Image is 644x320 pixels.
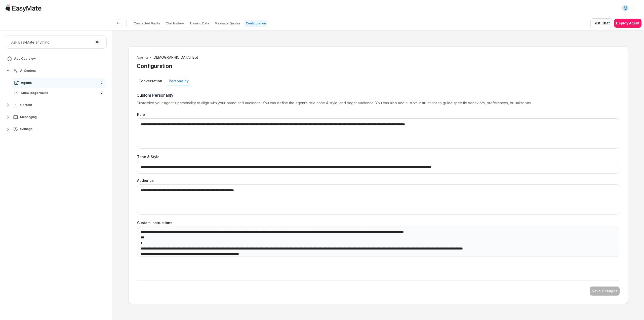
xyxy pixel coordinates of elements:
span: Settings [20,127,32,131]
div: M [622,5,628,11]
button: Ask EasyMate anything [5,35,107,49]
nav: breadcrumb [137,55,620,60]
span: Content [20,103,32,107]
p: Training Data [189,21,209,25]
p: Connected Vaults [134,21,160,25]
p: Chat History [166,21,184,25]
button: Settings [5,124,107,134]
li: Agents [137,55,148,60]
button: AI Content [5,66,107,76]
button: Test Chat [590,18,612,28]
span: App Overview [14,57,36,61]
span: [DEMOGRAPHIC_DATA] Bot [152,55,198,60]
span: Knowledge Vaults [21,91,48,95]
span: 2 [100,80,104,86]
span: Messaging [20,115,37,119]
button: Deploy Agent [614,19,641,28]
button: Personality [167,77,190,85]
span: 7 [100,90,104,96]
button: Messaging [5,112,107,122]
span: Agents [21,81,32,85]
a: Knowledge Vaults7 [12,88,106,98]
p: Custom Personality [137,92,620,98]
a: Agents2 [12,78,106,88]
p: Configuration [246,21,266,25]
a: App Overview [5,54,107,64]
span: AI Content [20,69,36,73]
button: Conversation [137,77,164,85]
button: Content [5,100,107,110]
p: Customize your agent’s personality to align with your brand and audience. You can define the agen... [137,100,620,106]
h2: Configuration [137,62,172,70]
p: Message Quotas [215,21,240,25]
